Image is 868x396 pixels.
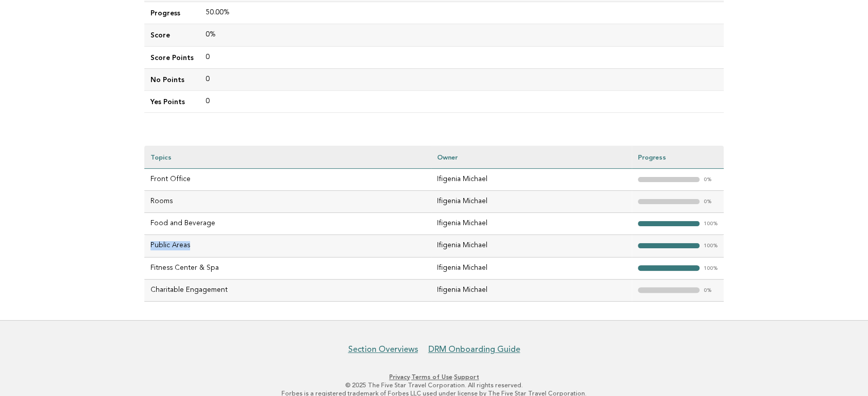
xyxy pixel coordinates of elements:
p: © 2025 The Five Star Travel Corporation. All rights reserved. [120,381,748,389]
td: Food and Beverage [144,213,431,235]
td: Ifigenia Michael [431,213,632,235]
em: 0% [704,199,713,205]
strong: "> [638,243,700,249]
a: DRM Onboarding Guide [428,344,520,354]
td: Rooms [144,191,431,213]
td: Progress [144,2,200,24]
a: Terms of Use [411,373,452,381]
a: Section Overviews [348,344,418,354]
td: 0 [200,90,724,112]
em: 0% [704,177,713,183]
td: Ifigenia Michael [431,169,632,191]
td: Front Office [144,169,431,191]
td: Score [144,24,200,46]
a: Privacy [389,373,410,381]
td: 0 [200,68,724,90]
th: Progress [632,146,724,169]
td: 0 [200,46,724,68]
strong: "> [638,221,700,227]
th: Owner [431,146,632,169]
em: 100% [704,266,718,271]
p: · · [120,373,748,381]
td: Score Points [144,46,200,68]
td: 0% [200,24,724,46]
td: Yes Points [144,90,200,112]
em: 100% [704,243,718,249]
td: Ifigenia Michael [431,257,632,279]
em: 100% [704,221,718,227]
td: Ifigenia Michael [431,235,632,257]
strong: "> [638,265,700,271]
td: 50.00% [200,2,724,24]
td: No Points [144,68,200,90]
em: 0% [704,288,713,293]
td: Fitness Center & Spa [144,257,431,279]
td: Ifigenia Michael [431,279,632,301]
a: Support [454,373,479,381]
td: Public Areas [144,235,431,257]
td: Ifigenia Michael [431,191,632,213]
td: Charitable Engagement [144,279,431,301]
th: Topics [144,146,431,169]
